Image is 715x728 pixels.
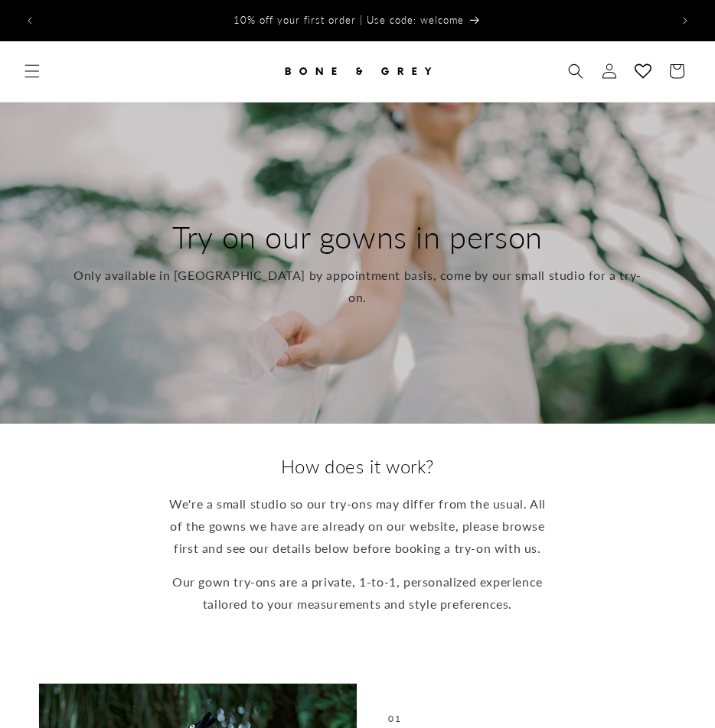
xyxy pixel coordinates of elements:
a: Bone and Grey Bridal [276,49,440,94]
p: Our gown try-ons are a private, 1-to-1, personalized experience tailored to your measurements and... [166,571,549,616]
span: 10% off your first order | Use code: welcome [233,14,464,26]
button: Next announcement [668,4,702,37]
img: Bone and Grey Bridal [281,54,434,88]
p: We're a small studio so our try-ons may differ from the usual. All of the gowns we have are alrea... [166,493,549,559]
h2: How does it work? [166,454,549,478]
summary: Menu [15,54,49,88]
button: Previous announcement [13,4,47,37]
h2: Try on our gowns in person [65,217,650,257]
p: 01 [388,713,401,724]
summary: Search [559,54,593,88]
p: Only available in [GEOGRAPHIC_DATA] by appointment basis, come by our small studio for a try-on. [65,265,650,309]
